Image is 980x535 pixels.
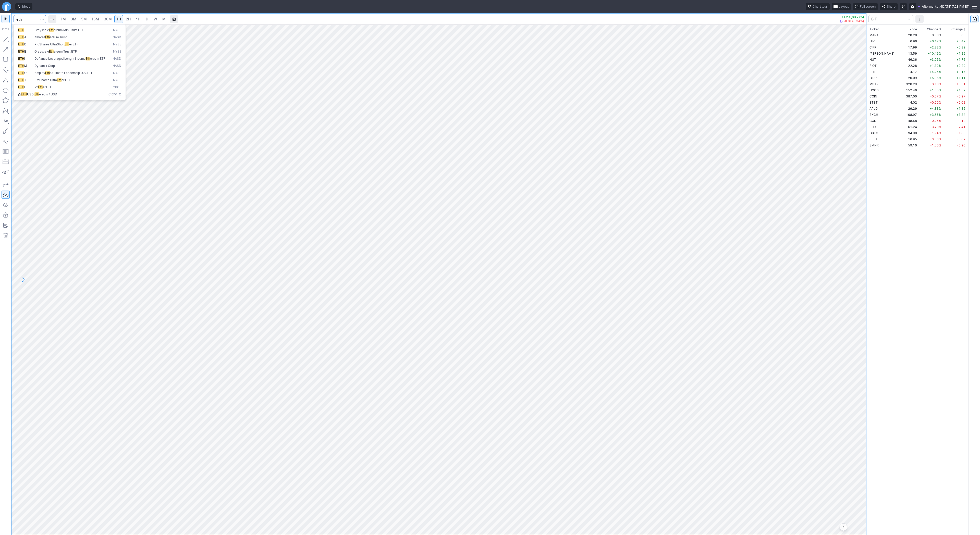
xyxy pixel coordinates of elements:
[18,28,24,32] span: ETH
[126,17,131,21] span: 2H
[957,113,965,117] span: +3.84
[939,39,941,43] span: %
[117,17,121,21] span: 1H
[85,57,90,60] span: Eth
[939,125,941,129] span: %
[902,118,918,124] td: 48.58
[910,27,917,32] div: Price
[840,524,847,531] button: Jump to the most recent bar
[957,88,965,92] span: +1.59
[2,45,10,54] button: Arrow
[902,81,918,87] td: 320.29
[869,52,894,55] span: [PERSON_NAME]
[108,92,121,97] span: Crypto
[957,45,965,49] span: +0.39
[34,92,39,96] span: Eth
[941,4,969,9] span: [DATE] 7:28 PM ET
[113,42,121,47] span: NYSE
[2,231,10,240] button: Remove all autosaved drawings
[939,33,941,37] span: %
[880,3,898,10] button: Share
[869,27,879,32] div: Ticker
[939,143,941,147] span: %
[957,119,965,123] span: -0.12
[2,86,10,94] button: Ellipse
[65,42,69,46] span: Eth
[57,78,62,82] span: Eth
[930,101,939,104] span: -0.50
[806,3,830,10] button: Chart tour
[951,27,965,32] span: Change $
[48,15,56,23] button: Interval
[957,143,965,147] span: -0.90
[113,85,121,90] span: CBOE
[939,76,941,80] span: %
[154,17,157,21] span: W
[68,15,79,23] a: 3M
[939,58,941,61] span: %
[869,88,879,92] span: HOOD
[869,101,878,104] span: BTBT
[939,131,941,135] span: %
[902,56,918,63] td: 46.36
[813,4,827,9] span: Chart tour
[939,113,941,117] span: %
[90,57,105,60] span: ereum ETF
[27,92,34,96] span: USD
[2,25,10,33] button: Measure
[113,64,121,68] span: NASD
[957,94,965,98] span: -0.27
[868,15,913,23] button: portfolio-watchlist-select
[45,35,50,39] span: Eth
[62,78,71,82] span: er ETF
[902,111,918,118] td: 108.97
[39,15,46,23] button: Search
[2,221,10,229] button: Add note
[34,49,49,53] span: Grayscale
[18,42,24,46] span: ETH
[887,4,896,9] span: Share
[902,130,918,136] td: 94.90
[869,94,877,98] span: COIN
[939,82,941,86] span: %
[2,117,10,125] button: Text
[939,119,941,123] span: %
[869,131,878,135] span: GBTC
[89,15,101,23] a: 15M
[930,137,939,141] span: -3.53
[930,94,939,98] span: -0.07
[2,15,10,23] button: Mouse
[24,42,27,46] span: D
[2,211,10,219] button: Lock drawings
[922,4,941,9] span: Aftermarket ·
[871,17,905,22] span: BIT
[2,107,10,115] button: XABCD
[34,85,38,89] span: 2x
[869,107,878,110] span: APLD
[832,3,851,10] button: Layout
[869,58,876,61] span: HUT
[869,45,876,49] span: CIFR
[930,82,939,86] span: -3.18
[939,70,941,74] span: %
[869,70,876,74] span: BITF
[939,88,941,92] span: %
[955,82,965,86] span: -10.51
[932,33,939,37] span: 0.00
[902,69,918,75] td: 4.17
[957,137,965,141] span: -0.62
[34,64,55,68] span: Dynamix Corp
[160,15,168,23] a: M
[113,57,121,61] span: NASD
[957,107,965,110] span: +1.35
[2,168,10,176] button: Anchored VWAP
[957,70,965,74] span: +0.17
[930,107,939,110] span: +4.83
[133,15,143,23] a: 4H
[915,15,924,23] button: More
[2,35,10,43] button: Line
[2,2,11,11] a: Finviz.com
[143,15,151,23] a: D
[18,57,24,60] span: ETH
[2,96,10,105] button: Polygon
